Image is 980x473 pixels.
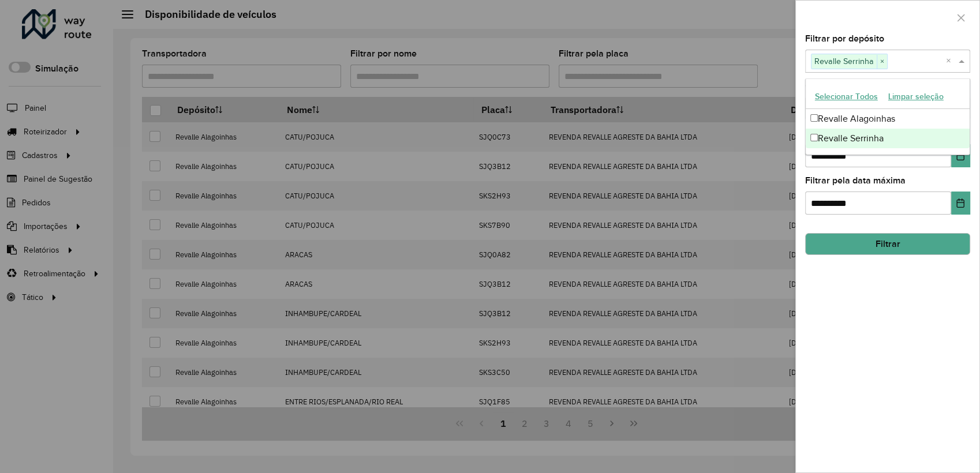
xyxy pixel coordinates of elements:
[946,54,956,68] span: Clear all
[806,109,970,129] div: Revalle Alagoinhas
[805,233,970,255] button: Filtrar
[951,192,970,215] button: Choose Date
[951,144,970,167] button: Choose Date
[806,129,970,148] div: Revalle Serrinha
[805,78,970,155] ng-dropdown-panel: Options list
[883,88,949,106] button: Limpar seleção
[805,174,906,187] label: Filtrar pela data máxima
[877,55,887,69] span: ×
[811,54,877,68] span: Revalle Serrinha
[810,88,883,106] button: Selecionar Todos
[805,32,884,46] label: Filtrar por depósito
